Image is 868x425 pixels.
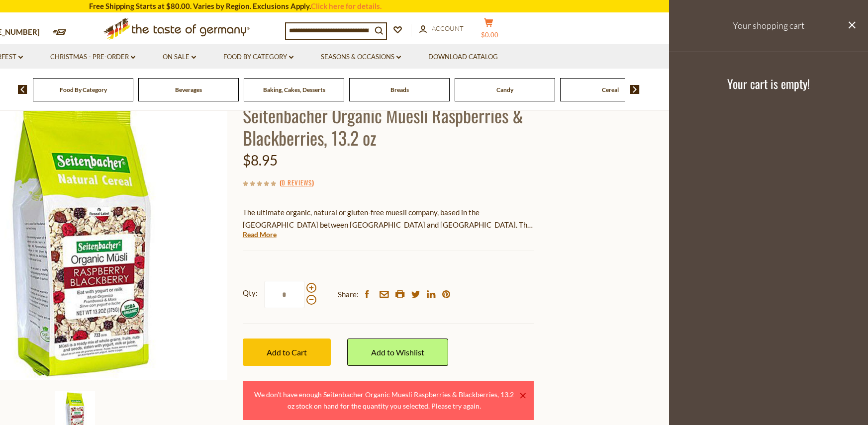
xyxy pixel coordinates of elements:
[481,31,498,39] span: $0.00
[520,393,526,399] a: ×
[243,339,331,366] button: Add to Cart
[474,18,504,43] button: $0.00
[251,389,518,412] div: We don't have enough Seitenbacher Organic Muesli Raspberries & Blackberries, 13.2 oz stock on han...
[243,230,277,240] a: Read More
[428,52,498,63] a: Download Catalog
[311,1,382,10] a: Click here for details.
[390,86,409,93] a: Breads
[163,52,196,63] a: On Sale
[280,177,314,187] span: ( )
[432,24,464,32] span: Account
[267,347,307,357] span: Add to Cart
[243,206,534,231] p: The ultimate organic, natural or gluten-free muesli company, based in the [GEOGRAPHIC_DATA] betwe...
[602,86,619,93] a: Cereal
[243,287,258,299] strong: Qty:
[243,104,534,149] h1: Seitenbacher Organic Muesli Raspberries & Blackberries, 13.2 oz
[18,85,27,94] img: previous arrow
[419,23,464,34] a: Account
[175,86,202,93] a: Beverages
[321,52,401,63] a: Seasons & Occasions
[496,86,513,93] a: Candy
[347,339,448,366] a: Add to Wishlist
[338,288,359,301] span: Share:
[681,76,856,91] h3: Your cart is empty!
[60,86,107,93] a: Food By Category
[264,281,305,308] input: Qty:
[263,86,325,93] a: Baking, Cakes, Desserts
[630,85,640,94] img: next arrow
[282,177,312,188] a: 0 Reviews
[223,52,293,63] a: Food By Category
[50,52,135,63] a: Christmas - PRE-ORDER
[243,152,278,169] span: $8.95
